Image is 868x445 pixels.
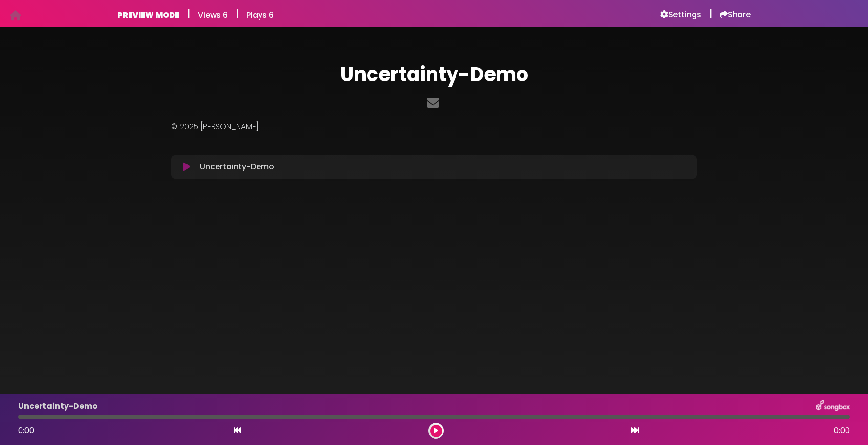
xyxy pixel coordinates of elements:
[117,10,179,20] h6: PREVIEW MODE
[171,121,697,133] p: © 2025 [PERSON_NAME]
[246,10,274,20] h6: Plays 6
[171,63,697,86] h1: Uncertainty-Demo
[187,8,190,20] h5: |
[236,8,239,20] h5: |
[720,10,751,20] a: Share
[200,161,274,173] p: Uncertainty-Demo
[198,10,228,20] h6: Views 6
[660,10,701,20] a: Settings
[709,8,712,20] h5: |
